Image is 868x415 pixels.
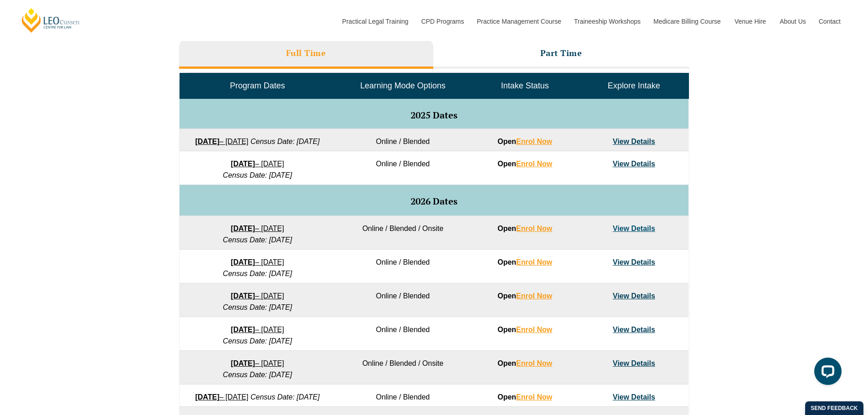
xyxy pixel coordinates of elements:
[335,151,470,185] td: Online / Blended
[231,160,255,168] strong: [DATE]
[223,337,292,345] em: Census Date: [DATE]
[516,138,552,145] a: Enrol Now
[498,138,552,145] strong: Open
[613,326,655,333] a: View Details
[516,258,552,266] a: Enrol Now
[516,326,552,333] a: Enrol Now
[21,7,81,33] a: [PERSON_NAME] Centre for Law
[195,393,219,401] strong: [DATE]
[335,317,470,351] td: Online / Blended
[231,225,284,232] a: [DATE]– [DATE]
[231,160,284,168] a: [DATE]– [DATE]
[335,2,415,41] a: Practical Legal Training
[231,292,284,300] a: [DATE]– [DATE]
[231,326,284,333] a: [DATE]– [DATE]
[335,129,470,151] td: Online / Blended
[231,326,255,333] strong: [DATE]
[335,250,470,283] td: Online / Blended
[231,359,284,367] a: [DATE]– [DATE]
[613,393,655,401] a: View Details
[231,292,255,300] strong: [DATE]
[501,81,549,90] span: Intake Status
[470,2,567,41] a: Practice Management Course
[498,160,552,168] strong: Open
[540,48,582,58] h3: Part Time
[516,292,552,300] a: Enrol Now
[498,393,552,401] strong: Open
[335,283,470,317] td: Online / Blended
[613,292,655,300] a: View Details
[516,359,552,367] a: Enrol Now
[498,292,552,300] strong: Open
[223,171,292,179] em: Census Date: [DATE]
[231,258,255,266] strong: [DATE]
[223,371,292,379] em: Census Date: [DATE]
[516,225,552,232] a: Enrol Now
[498,225,552,232] strong: Open
[223,303,292,311] em: Census Date: [DATE]
[516,160,552,168] a: Enrol Now
[613,160,655,168] a: View Details
[195,393,248,401] a: [DATE]– [DATE]
[613,359,655,367] a: View Details
[223,236,292,244] em: Census Date: [DATE]
[773,2,812,41] a: About Us
[608,81,660,90] span: Explore Intake
[251,138,320,145] em: Census Date: [DATE]
[807,354,845,392] iframe: LiveChat chat widget
[613,225,655,232] a: View Details
[812,2,847,41] a: Contact
[613,138,655,145] a: View Details
[335,384,470,407] td: Online / Blended
[251,393,320,401] em: Census Date: [DATE]
[498,258,552,266] strong: Open
[647,2,728,41] a: Medicare Billing Course
[411,195,457,207] span: 2026 Dates
[231,225,255,232] strong: [DATE]
[286,48,326,58] h3: Full Time
[231,359,255,367] strong: [DATE]
[195,138,248,145] a: [DATE]– [DATE]
[498,359,552,367] strong: Open
[728,2,773,41] a: Venue Hire
[230,81,285,90] span: Program Dates
[567,2,647,41] a: Traineeship Workshops
[360,81,446,90] span: Learning Mode Options
[498,326,552,333] strong: Open
[223,270,292,277] em: Census Date: [DATE]
[516,393,552,401] a: Enrol Now
[335,351,470,384] td: Online / Blended / Onsite
[613,258,655,266] a: View Details
[335,216,470,250] td: Online / Blended / Onsite
[411,109,457,121] span: 2025 Dates
[195,138,219,145] strong: [DATE]
[231,258,284,266] a: [DATE]– [DATE]
[414,2,470,41] a: CPD Programs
